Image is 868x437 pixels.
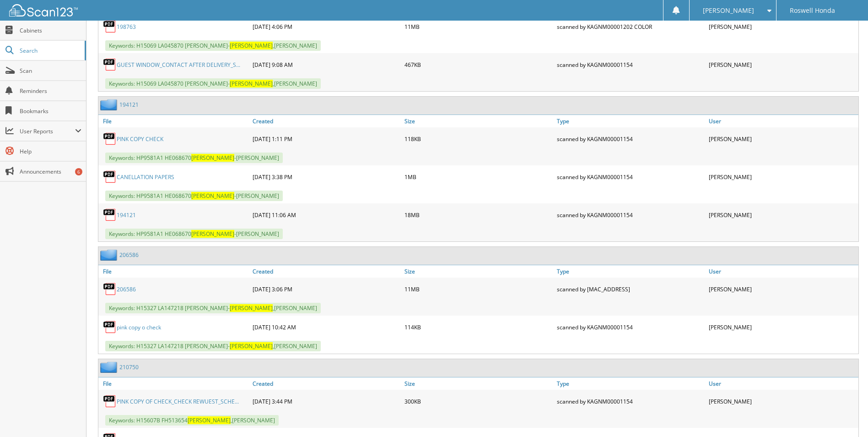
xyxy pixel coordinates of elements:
[105,78,321,89] span: Keywords: H15069 LA045870 [PERSON_NAME]- ,[PERSON_NAME]
[250,206,402,224] div: [DATE] 11:06 AM
[706,377,858,390] a: User
[98,265,250,278] a: File
[103,320,117,334] img: PDF.png
[250,265,402,278] a: Created
[250,17,402,36] div: [DATE] 4:06 PM
[100,249,119,261] img: folder2.png
[100,99,119,110] img: folder2.png
[230,80,273,87] span: [PERSON_NAME]
[250,377,402,390] a: Created
[250,318,402,336] div: [DATE] 10:42 AM
[706,17,858,36] div: [PERSON_NAME]
[706,130,858,148] div: [PERSON_NAME]
[555,17,706,36] div: scanned by KAGNM00001202 COLOR
[98,377,250,390] a: File
[20,87,81,95] span: Reminders
[402,280,554,298] div: 11MB
[555,318,706,336] div: scanned by KAGNM00001154
[119,251,139,259] a: 206586
[191,154,234,162] span: [PERSON_NAME]
[555,115,706,127] a: Type
[555,168,706,186] div: scanned by KAGNM00001154
[100,361,119,373] img: folder2.png
[250,280,402,298] div: [DATE] 3:06 PM
[250,55,402,74] div: [DATE] 9:08 AM
[790,8,835,13] span: Roswell Honda
[20,168,81,175] span: Announcements
[230,42,273,49] span: [PERSON_NAME]
[555,392,706,410] div: scanned by KAGNM00001154
[706,115,858,127] a: User
[402,17,554,36] div: 11MB
[117,398,239,405] a: PINK COPY OF CHECK_CHECK REWUEST_SCHE...
[117,173,174,181] a: CANELLATION PAPERS
[103,20,117,33] img: PDF.png
[402,130,554,148] div: 118KB
[20,47,80,55] span: Search
[103,132,117,146] img: PDF.png
[706,206,858,224] div: [PERSON_NAME]
[230,304,273,312] span: [PERSON_NAME]
[105,191,283,201] span: Keywords: HP9581A1 HE068670 -[PERSON_NAME]
[117,285,136,293] a: 206586
[188,416,231,424] span: [PERSON_NAME]
[103,208,117,222] img: PDF.png
[105,415,279,426] span: Keywords: H15607B FH513654 ,[PERSON_NAME]
[555,265,706,278] a: Type
[250,130,402,148] div: [DATE] 1:11 PM
[191,230,234,238] span: [PERSON_NAME]
[706,265,858,278] a: User
[250,392,402,410] div: [DATE] 3:44 PM
[20,147,81,155] span: Help
[402,377,554,390] a: Size
[105,341,321,351] span: Keywords: H15327 LA147218 [PERSON_NAME]- ,[PERSON_NAME]
[402,115,554,127] a: Size
[706,392,858,410] div: [PERSON_NAME]
[105,229,283,239] span: Keywords: HP9581A1 HE068670 -[PERSON_NAME]
[20,107,81,115] span: Bookmarks
[706,318,858,336] div: [PERSON_NAME]
[103,282,117,296] img: PDF.png
[555,377,706,390] a: Type
[402,318,554,336] div: 114KB
[119,101,139,109] a: 194121
[230,342,273,350] span: [PERSON_NAME]
[117,135,163,143] a: PINK COPY CHECK
[105,153,283,163] span: Keywords: HP9581A1 HE068670 -[PERSON_NAME]
[117,211,136,219] a: 194121
[103,170,117,184] img: PDF.png
[20,27,81,34] span: Cabinets
[119,363,139,371] a: 210750
[117,61,240,69] a: GUEST WINDOW_CONTACT AFTER DELIVERY_S...
[20,67,81,75] span: Scan
[20,127,75,135] span: User Reports
[117,323,161,331] a: pink copy o check
[9,4,78,16] img: scan123-logo-white.svg
[555,55,706,74] div: scanned by KAGNM00001154
[706,280,858,298] div: [PERSON_NAME]
[555,280,706,298] div: scanned by [MAC_ADDRESS]
[706,55,858,74] div: [PERSON_NAME]
[402,206,554,224] div: 18MB
[105,40,321,51] span: Keywords: H15069 LA045870 [PERSON_NAME]- ,[PERSON_NAME]
[703,8,754,13] span: [PERSON_NAME]
[402,265,554,278] a: Size
[402,392,554,410] div: 300KB
[250,168,402,186] div: [DATE] 3:38 PM
[103,58,117,71] img: PDF.png
[103,394,117,408] img: PDF.png
[191,192,234,200] span: [PERSON_NAME]
[402,55,554,74] div: 467KB
[706,168,858,186] div: [PERSON_NAME]
[98,115,250,127] a: File
[555,206,706,224] div: scanned by KAGNM00001154
[555,130,706,148] div: scanned by KAGNM00001154
[250,115,402,127] a: Created
[822,393,868,437] iframe: Chat Widget
[75,168,82,175] div: 6
[117,23,136,31] a: 198763
[105,303,321,313] span: Keywords: H15327 LA147218 [PERSON_NAME]- ,[PERSON_NAME]
[402,168,554,186] div: 1MB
